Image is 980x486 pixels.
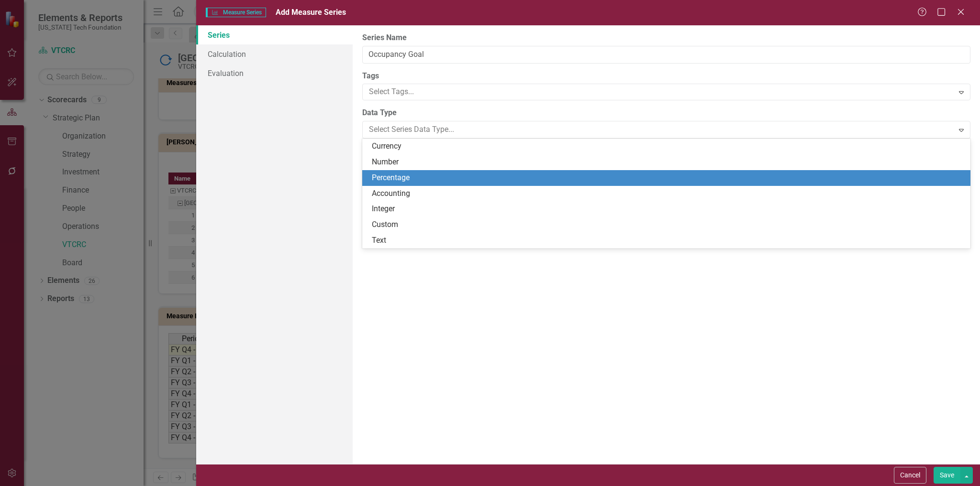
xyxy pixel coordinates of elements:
[372,173,965,184] div: Percentage
[372,204,965,215] div: Integer
[372,141,965,152] div: Currency
[206,8,266,17] span: Measure Series
[362,32,970,43] label: Series Name
[934,467,960,484] button: Save
[894,467,926,484] button: Cancel
[372,219,965,230] div: Custom
[196,44,353,64] a: Calculation
[372,235,965,246] div: Text
[196,64,353,83] a: Evaluation
[276,8,346,17] span: Add Measure Series
[362,46,970,64] input: Series Name
[362,71,970,82] label: Tags
[362,108,970,119] label: Data Type
[372,188,965,199] div: Accounting
[372,157,965,168] div: Number
[196,25,353,44] a: Series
